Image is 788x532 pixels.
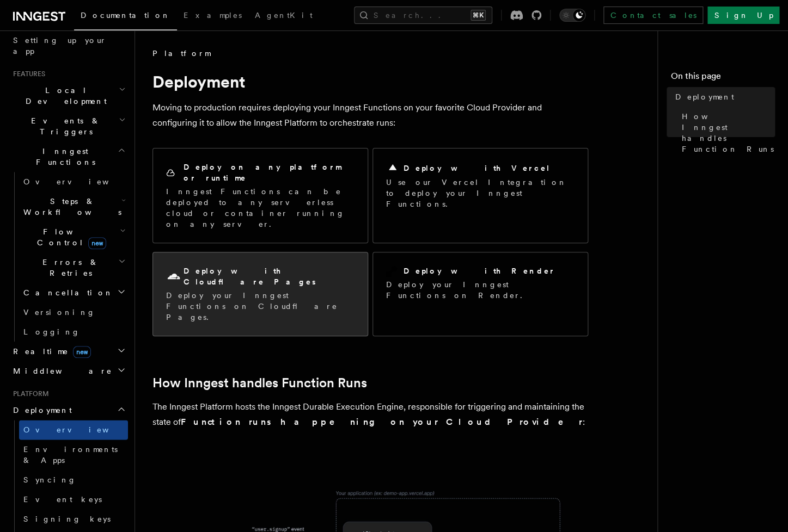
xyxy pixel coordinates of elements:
h2: Deploy on any platform or runtime [184,162,355,183]
button: Middleware [9,361,128,381]
p: Moving to production requires deploying your Inngest Functions on your favorite Cloud Provider an... [152,100,588,131]
a: How Inngest handles Function Runs [152,375,367,391]
a: Versioning [19,302,128,322]
span: Signing keys [23,515,111,523]
button: Search...⌘K [354,7,492,24]
a: Deploy on any platform or runtimeInngest Functions can be deployed to any serverless cloud or con... [152,148,368,243]
span: Deployment [9,405,72,416]
span: Examples [184,11,242,20]
a: Event keys [19,490,128,509]
span: How Inngest handles Function Runs [682,111,775,154]
span: Middleware [9,366,112,376]
kbd: ⌘K [471,10,486,21]
a: AgentKit [248,3,319,29]
span: Logging [23,327,80,336]
span: Versioning [23,308,95,317]
button: Steps & Workflows [19,191,128,222]
p: Inngest Functions can be deployed to any serverless cloud or container running on any server. [166,186,355,230]
span: Deployment [675,91,734,102]
a: Deployment [671,87,775,107]
span: Errors & Retries [19,257,118,279]
a: Setting up your app [9,30,128,61]
span: Platform [152,48,210,59]
strong: Function runs happening on your Cloud Provider [181,417,583,427]
a: Overview [19,420,128,440]
span: new [88,237,106,249]
h2: Deploy with Vercel [404,163,551,174]
span: Local Development [9,85,119,107]
p: Deploy your Inngest Functions on Cloudflare Pages. [166,290,355,323]
span: Setting up your app [13,36,107,55]
span: Features [9,70,45,78]
h2: Deploy with Cloudflare Pages [184,265,355,287]
a: Contact sales [603,7,703,24]
h2: Deploy with Render [404,265,555,276]
span: Cancellation [19,287,113,298]
button: Realtimenew [9,342,128,361]
button: Local Development [9,81,128,111]
h1: Deployment [152,72,588,91]
a: Deploy with Cloudflare PagesDeploy your Inngest Functions on Cloudflare Pages. [152,252,368,336]
button: Cancellation [19,283,128,302]
a: Documentation [74,3,177,30]
span: Platform [9,389,49,398]
span: Documentation [81,11,170,20]
span: Inngest Functions [9,146,118,168]
a: Overview [19,172,128,191]
a: Environments & Apps [19,440,128,470]
span: Events & Triggers [9,115,119,137]
p: The Inngest Platform hosts the Inngest Durable Execution Engine, responsible for triggering and m... [152,399,588,430]
svg: Cloudflare [166,269,181,284]
button: Toggle dark mode [559,9,585,22]
button: Events & Triggers [9,111,128,141]
button: Flow Controlnew [19,222,128,252]
a: Signing keys [19,509,128,529]
div: Inngest Functions [9,172,128,342]
p: Use our Vercel Integration to deploy your Inngest Functions. [386,177,575,209]
span: Overview [23,177,136,186]
a: Syncing [19,470,128,490]
h4: On this page [671,70,775,87]
button: Inngest Functions [9,141,128,172]
span: Overview [23,425,136,434]
a: Deploy with VercelUse our Vercel Integration to deploy your Inngest Functions. [372,148,588,243]
a: Examples [177,3,248,29]
span: Realtime [9,346,91,357]
p: Deploy your Inngest Functions on Render. [386,279,575,301]
span: Syncing [23,475,76,484]
span: Steps & Workflows [19,196,121,218]
button: Errors & Retries [19,252,128,283]
button: Deployment [9,400,128,420]
span: Environments & Apps [23,445,118,465]
a: Deploy with RenderDeploy your Inngest Functions on Render. [372,252,588,336]
span: Event keys [23,495,102,504]
a: Logging [19,322,128,342]
a: How Inngest handles Function Runs [677,107,775,159]
span: AgentKit [255,11,313,20]
a: Sign Up [707,7,779,24]
span: new [73,346,91,358]
span: Flow Control [19,226,120,248]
